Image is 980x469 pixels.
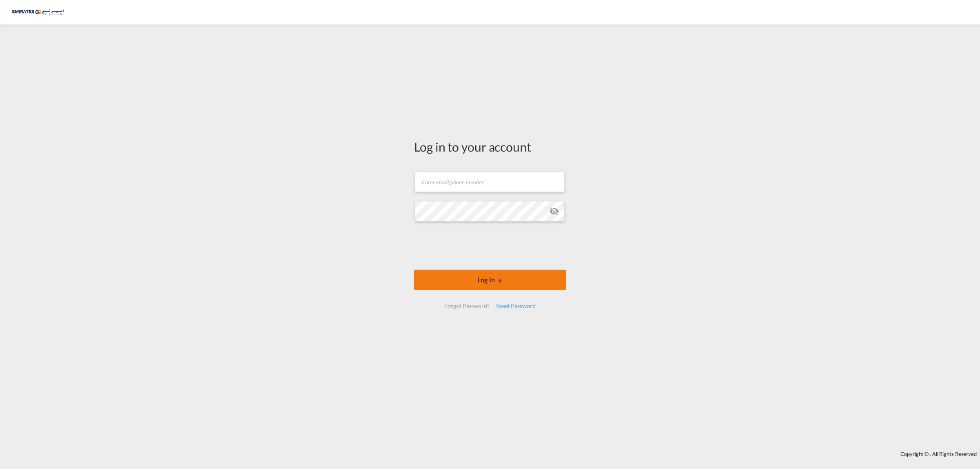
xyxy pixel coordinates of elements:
[549,206,559,216] md-icon: icon-eye-off
[415,172,565,192] input: Enter email/phone number
[12,3,67,22] img: c67187802a5a11ec94275b5db69a26e6.png
[414,138,566,155] div: Log in to your account
[428,230,552,261] iframe: reCAPTCHA
[441,299,492,313] div: Forgot Password?
[493,299,539,313] div: Reset Password
[414,270,566,290] button: LOGIN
